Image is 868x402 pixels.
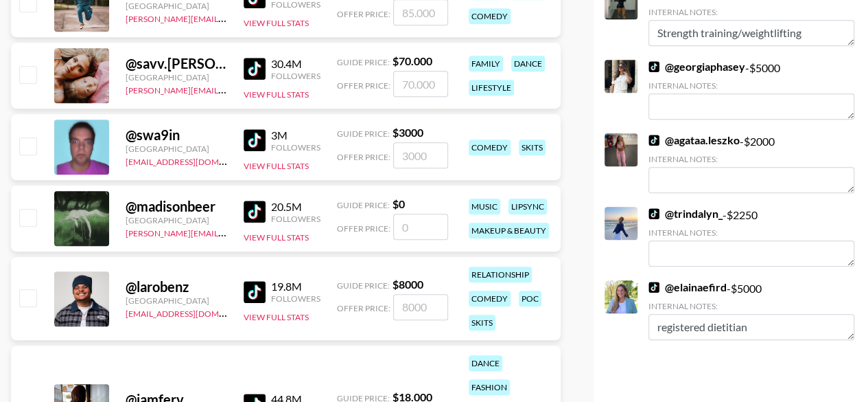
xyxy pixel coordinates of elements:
div: 30.4M [271,57,320,71]
button: View Full Stats [244,161,309,171]
div: family [469,56,503,71]
div: 20.5M [271,200,320,214]
div: comedy [469,291,511,306]
div: dance [469,355,502,371]
div: [GEOGRAPHIC_DATA] [126,215,227,225]
img: TikTok [244,129,266,151]
div: Internal Notes: [648,80,854,91]
button: View Full Stats [244,232,309,243]
div: lipsync [508,199,547,214]
div: Followers [271,214,320,224]
img: TikTok [244,281,266,303]
div: [GEOGRAPHIC_DATA] [126,295,227,306]
div: [GEOGRAPHIC_DATA] [126,72,227,82]
a: [PERSON_NAME][EMAIL_ADDRESS][DOMAIN_NAME] [126,82,329,96]
div: makeup & beauty [469,223,549,238]
span: Guide Price: [337,280,390,291]
button: View Full Stats [244,89,309,100]
span: Offer Price: [337,223,390,234]
a: [PERSON_NAME][EMAIL_ADDRESS][DOMAIN_NAME] [126,11,329,24]
span: Offer Price: [337,9,390,19]
span: Guide Price: [337,57,390,67]
div: - $ 2250 [648,207,854,267]
input: 3000 [393,142,448,168]
textarea: Strength training/weightlifting [648,20,854,46]
div: relationship [469,267,532,282]
input: 0 [393,214,448,240]
div: 19.8M [271,280,320,293]
div: [GEOGRAPHIC_DATA] [126,144,227,154]
div: Internal Notes: [648,227,854,238]
div: @ swa9in [126,126,227,144]
div: music [469,199,500,214]
div: comedy [469,139,511,155]
div: [GEOGRAPHIC_DATA] [126,1,227,11]
div: Followers [271,142,320,153]
img: TikTok [648,61,659,72]
a: @elainaefird [648,280,727,294]
div: - $ 5000 [648,60,854,120]
div: dance [511,56,545,71]
span: Offer Price: [337,303,390,313]
a: @trindalyn_ [648,207,723,221]
img: TikTok [648,135,659,146]
div: Internal Notes: [648,301,854,311]
div: Followers [271,293,320,304]
div: Followers [271,71,320,81]
strong: $ 0 [392,197,405,210]
span: Guide Price: [337,200,390,210]
img: TikTok [244,58,266,80]
div: - $ 2000 [648,133,854,193]
a: [EMAIL_ADDRESS][DOMAIN_NAME] [126,306,263,319]
a: @agataa.leszko [648,133,740,147]
div: - $ 5000 [648,280,854,340]
div: skits [469,315,495,331]
div: @ madisonbeer [126,198,227,215]
img: TikTok [648,208,659,219]
div: Internal Notes: [648,7,854,17]
div: 3M [271,129,320,142]
span: Offer Price: [337,80,390,91]
strong: $ 3000 [392,126,423,139]
textarea: registered dietitian [648,314,854,340]
div: @ larobenz [126,278,227,295]
span: Guide Price: [337,129,390,139]
div: lifestyle [469,80,514,96]
a: [EMAIL_ADDRESS][DOMAIN_NAME] [126,154,263,167]
img: TikTok [648,282,659,293]
div: comedy [469,8,511,24]
div: Internal Notes: [648,154,854,164]
div: skits [519,139,546,155]
div: fashion [469,379,510,395]
div: @ savv.[PERSON_NAME] [126,55,227,72]
div: poc [519,291,541,306]
strong: $ 70.000 [392,54,432,67]
input: 8000 [393,294,448,320]
a: @georgiaphasey [648,60,745,74]
span: Offer Price: [337,152,390,162]
img: TikTok [244,201,266,223]
button: View Full Stats [244,312,309,322]
a: [PERSON_NAME][EMAIL_ADDRESS][DOMAIN_NAME] [126,225,329,238]
button: View Full Stats [244,18,309,28]
strong: $ 8000 [392,278,423,291]
input: 70.000 [393,71,448,97]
